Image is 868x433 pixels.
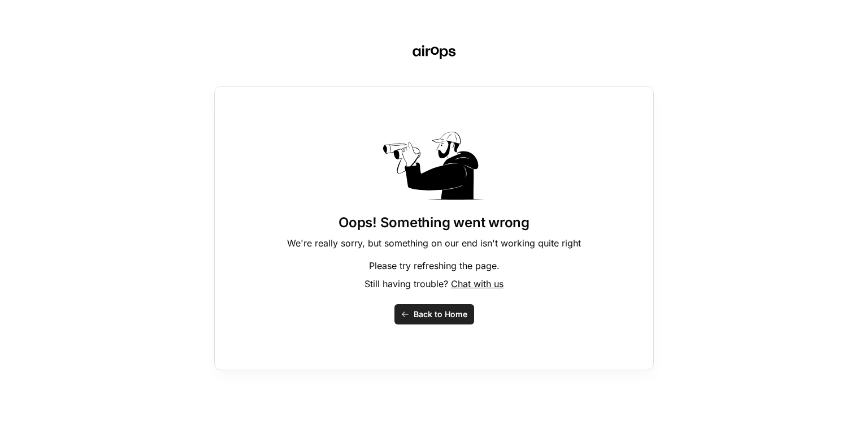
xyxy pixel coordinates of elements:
h1: Oops! Something went wrong [338,214,530,232]
button: Back to Home [394,304,474,324]
p: Please try refreshing the page. [369,259,500,272]
p: We're really sorry, but something on our end isn't working quite right [287,236,581,250]
span: Back to Home [414,309,467,320]
p: Still having trouble? [364,277,504,291]
span: Chat with us [451,278,504,289]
